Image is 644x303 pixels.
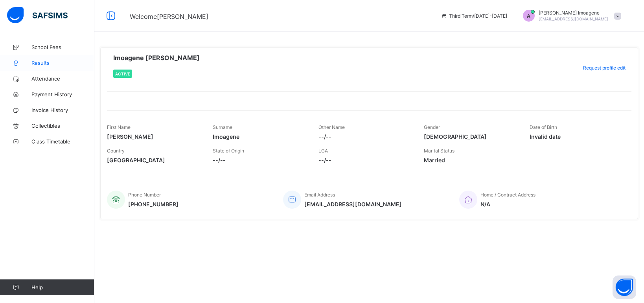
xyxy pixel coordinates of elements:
[318,133,412,140] span: --/--
[583,65,626,71] span: Request profile edit
[107,148,125,154] span: Country
[613,275,636,299] button: Open asap
[31,60,94,66] span: Results
[7,7,68,24] img: safsims
[480,201,535,208] span: N/A
[107,124,131,130] span: First Name
[530,133,624,140] span: Invalid date
[424,124,440,130] span: Gender
[424,157,518,163] span: Married
[515,10,625,22] div: AlbertImoagene
[31,91,94,97] span: Payment History
[318,157,412,163] span: --/--
[31,138,94,145] span: Class Timetable
[107,133,201,140] span: [PERSON_NAME]
[213,133,307,140] span: Imoagene
[107,157,201,163] span: [GEOGRAPHIC_DATA]
[318,124,345,130] span: Other Name
[31,284,94,290] span: Help
[128,201,178,208] span: [PHONE_NUMBER]
[31,107,94,113] span: Invoice History
[424,133,518,140] span: [DEMOGRAPHIC_DATA]
[318,148,328,154] span: LGA
[213,124,232,130] span: Surname
[130,13,208,20] span: Welcome [PERSON_NAME]
[539,17,608,21] span: [EMAIL_ADDRESS][DOMAIN_NAME]
[128,192,161,198] span: Phone Number
[530,124,557,130] span: Date of Birth
[213,148,244,154] span: State of Origin
[31,75,94,82] span: Attendance
[31,123,94,129] span: Collectibles
[113,54,200,62] span: Imoagene [PERSON_NAME]
[304,201,402,208] span: [EMAIL_ADDRESS][DOMAIN_NAME]
[213,157,307,163] span: --/--
[304,192,335,198] span: Email Address
[441,13,507,19] span: session/term information
[424,148,454,154] span: Marital Status
[527,13,530,19] span: A
[115,72,130,76] span: Active
[480,192,535,198] span: Home / Contract Address
[539,10,608,16] span: [PERSON_NAME] Imoagene
[31,44,94,50] span: School Fees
